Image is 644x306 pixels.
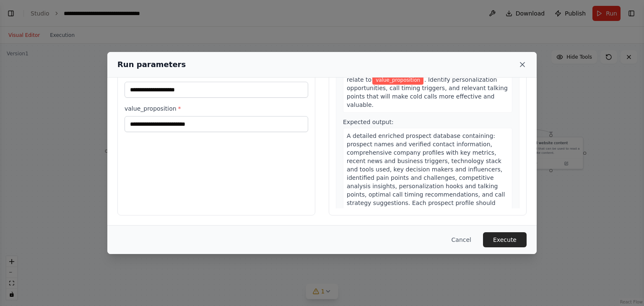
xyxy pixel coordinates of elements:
label: value_proposition [125,104,308,113]
span: Expected output: [343,119,394,125]
button: Execute [483,232,527,247]
span: Variable: value_proposition [372,75,423,85]
h2: Run parameters [117,59,186,70]
span: A detailed enriched prospect database containing: prospect names and verified contact information... [347,132,505,223]
button: Cancel [445,232,478,247]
